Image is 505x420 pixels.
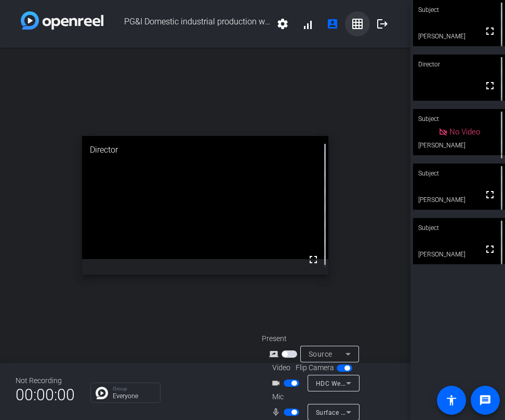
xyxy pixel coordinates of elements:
[449,127,480,137] span: No Video
[316,379,411,387] span: HDC Webcam USB (0c45:636a)
[262,391,366,402] div: Mic
[484,188,496,201] mat-icon: fullscreen
[113,393,155,399] p: Everyone
[413,164,505,183] div: Subject
[484,25,496,37] mat-icon: fullscreen
[269,348,282,360] mat-icon: screen_share_outline
[16,382,75,408] span: 00:00:00
[271,377,284,389] mat-icon: videocam_outline
[326,18,339,30] mat-icon: account_box
[272,362,290,373] span: Video
[413,109,505,129] div: Subject
[21,11,103,30] img: white-gradient.svg
[309,350,333,358] span: Source
[96,387,108,399] img: Chat Icon
[413,55,505,74] div: Director
[271,406,284,418] mat-icon: mic_none
[413,218,505,238] div: Subject
[82,136,328,164] div: Director
[276,18,289,30] mat-icon: settings
[296,362,334,373] span: Flip Camera
[445,394,458,407] mat-icon: accessibility
[307,253,320,266] mat-icon: fullscreen
[16,375,75,386] div: Not Recording
[295,11,320,36] button: signal_cellular_alt
[103,11,270,36] span: PG&I Domestic industrial production webcast recording
[376,18,389,30] mat-icon: logout
[484,79,496,92] mat-icon: fullscreen
[262,333,366,344] div: Present
[351,18,364,30] mat-icon: grid_on
[113,386,155,391] p: Group
[479,394,491,407] mat-icon: message
[484,243,496,255] mat-icon: fullscreen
